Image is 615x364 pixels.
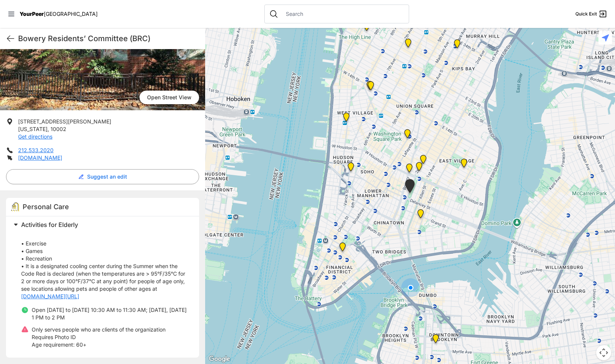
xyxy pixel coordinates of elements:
[20,12,98,16] a: YourPeer[GEOGRAPHIC_DATA]
[431,334,440,346] div: Brooklyn Student Health Center (SHC) and Gym
[403,39,413,51] div: New Location, Headquarters
[48,126,49,132] span: ,
[18,147,54,153] a: 212.533.2020
[365,81,374,93] div: Center Youth
[405,163,414,176] div: Bowery Campus
[346,162,356,174] div: Main Location, SoHo, DYCD Youth Drop-in Center
[207,354,232,364] a: Open this area in Google Maps (opens a new window)
[23,203,69,211] span: Personal Care
[416,209,425,221] div: Lower East Side Youth Drop-in Center. Yellow doors with grey buzzer on the right
[32,341,75,348] span: Age requirement:
[18,154,62,161] a: [DOMAIN_NAME]
[452,39,462,51] div: Mainchance Adult Drop-in Center
[401,278,420,297] div: You are here!
[414,162,424,174] div: St. Joseph House
[21,221,78,228] span: Activities for Elderly
[87,173,127,180] span: Suggest an edit
[44,11,98,17] span: [GEOGRAPHIC_DATA]
[575,11,597,17] span: Quick Exit
[207,354,232,364] img: Google
[596,345,611,360] button: Map camera controls
[18,33,199,44] h1: Bowery Residents’ Committee (BRC)
[140,91,199,104] span: Open Street View
[32,333,166,341] p: Requires Photo ID
[403,179,416,196] div: Senior Services Center
[20,11,44,17] span: YourPeer
[51,126,66,132] span: 10002
[32,326,166,333] span: Only serves people who are clients of the organization
[342,113,351,125] div: Greenwich Village
[18,118,111,125] span: [STREET_ADDRESS][PERSON_NAME]
[575,9,607,19] a: Quick Exit
[459,159,469,171] div: Manhattan
[32,341,166,349] p: 60+
[6,169,199,184] button: Suggest an edit
[32,307,187,321] span: Open [DATE] to [DATE] 10:30 AM to 11:30 AM; [DATE], [DATE] 1 PM to 2 PM
[403,129,412,141] div: Harvey Milk High School
[419,155,428,167] div: Maryhouse
[366,81,376,93] div: The Center, Main Building
[281,10,404,18] input: Search
[21,293,79,300] a: [DOMAIN_NAME][URL]
[18,133,52,140] a: Get directions
[338,242,347,254] div: Main Office
[21,232,190,300] p: • Exercise • Games • Recreation • It is a designated cooling center during the Summer when the Co...
[18,126,48,132] span: [US_STATE]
